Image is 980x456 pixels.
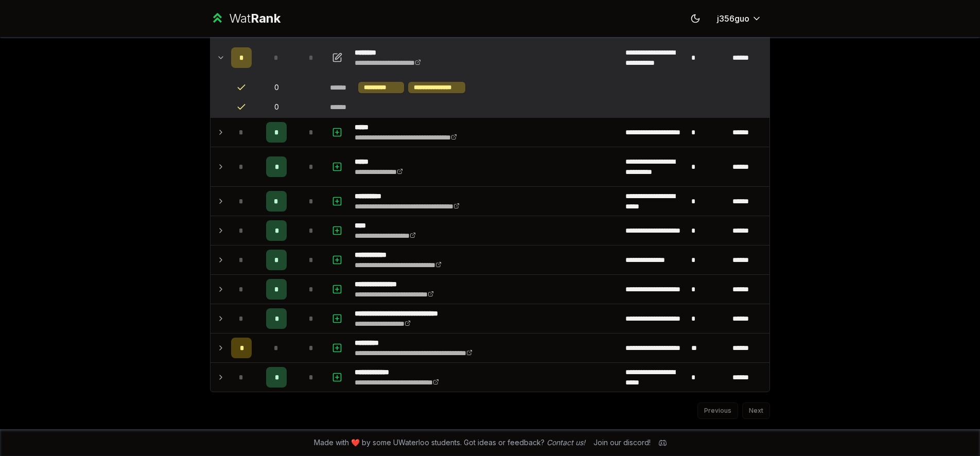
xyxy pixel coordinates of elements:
[210,10,281,27] a: WatRank
[256,98,297,116] td: 0
[314,437,585,448] span: Made with ❤️ by some UWaterloo students. Got ideas or feedback?
[256,78,297,97] td: 0
[709,9,770,28] button: j356guo
[251,11,281,26] span: Rank
[547,438,585,447] a: Contact us!
[229,10,281,27] div: Wat
[593,437,651,448] div: Join our discord!
[717,12,749,25] span: j356guo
